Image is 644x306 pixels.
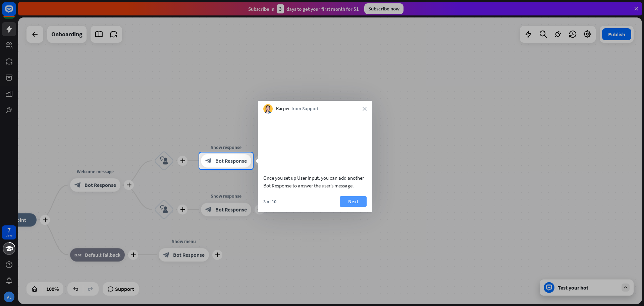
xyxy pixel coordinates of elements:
span: Kacper [276,105,290,112]
i: close [363,107,367,111]
button: Open LiveChat chat widget [5,3,25,23]
div: Once you set up User Input, you can add another Bot Response to answer the user’s message. [263,174,367,189]
span: Bot Response [215,158,247,164]
button: Next [340,196,367,207]
span: from Support [291,105,319,112]
div: 3 of 10 [263,199,276,205]
i: block_bot_response [205,158,212,164]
